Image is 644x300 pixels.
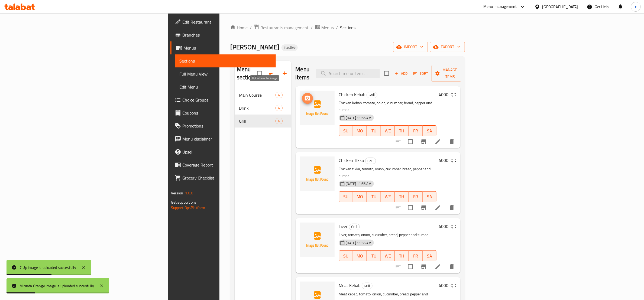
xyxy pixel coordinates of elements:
[296,65,310,81] h2: Menu items
[405,136,416,147] span: Select to update
[405,202,416,213] span: Select to update
[369,193,378,201] span: TU
[367,250,381,261] button: TU
[20,283,94,289] div: Mirinda Orange image is uploaded succesfully
[393,42,428,52] button: import
[182,136,271,142] span: Menu disclaimer
[182,32,271,38] span: Branches
[365,158,376,164] span: Grill
[276,93,282,98] span: 4
[439,282,456,289] h6: 4000 IQD
[392,69,410,78] span: Add item
[383,127,393,135] span: WE
[411,193,420,201] span: FR
[434,44,461,50] span: export
[339,250,353,261] button: SU
[353,250,367,261] button: MO
[235,86,291,130] nav: Menu sections
[170,119,276,132] a: Promotions
[182,110,271,116] span: Coupons
[281,45,298,50] span: Inactive
[381,68,392,79] span: Select section
[436,67,464,80] span: Manage items
[409,191,422,202] button: FR
[235,102,291,115] div: Drink4
[276,119,282,124] span: 6
[175,67,276,80] a: Full Menu View
[170,93,276,106] a: Choice Groups
[170,28,276,41] a: Branches
[179,58,271,64] span: Sections
[170,106,276,119] a: Coupons
[175,80,276,93] a: Edit Menu
[311,24,313,31] li: /
[367,125,381,136] button: TU
[182,19,271,25] span: Edit Restaurant
[235,89,291,102] div: Main Course4
[315,24,334,31] a: Menus
[341,252,351,260] span: SU
[430,42,465,52] button: export
[183,45,271,51] span: Menus
[445,135,458,148] button: delete
[353,125,367,136] button: MO
[170,145,276,158] a: Upsell
[349,224,360,230] span: Grill
[341,127,351,135] span: SU
[281,44,298,51] div: Inactive
[239,118,276,124] span: Grill
[355,252,365,260] span: MO
[339,191,353,202] button: SU
[411,252,420,260] span: FR
[435,204,441,211] a: Edit menu item
[341,193,351,201] span: SU
[171,204,205,211] a: Support.OpsPlatform
[260,24,309,31] span: Restaurants management
[395,250,409,261] button: TH
[182,162,271,168] span: Coverage Report
[339,166,437,179] p: Chicken tikka, tomato, onion, cucumber, bread, pepper and sumac
[339,100,437,113] p: Chicken kebab, tomato, onion, cucumber, bread, pepper and sumac
[235,115,291,128] div: Grill6
[542,4,578,10] div: [GEOGRAPHIC_DATA]
[423,191,436,202] button: SA
[339,90,365,99] span: Chicken Kebab
[265,67,278,80] span: Sort sections
[179,84,271,90] span: Edit Menu
[425,127,434,135] span: SA
[425,252,434,260] span: SA
[484,4,517,10] div: Menu-management
[405,261,416,272] span: Select to update
[175,54,276,67] a: Sections
[179,71,271,77] span: Full Menu View
[381,125,395,136] button: WE
[344,240,374,246] span: [DATE] 11:56 AM
[170,171,276,184] a: Grocery Checklist
[182,123,271,129] span: Promotions
[367,191,381,202] button: TU
[182,175,271,181] span: Grocery Checklist
[381,250,395,261] button: WE
[417,201,430,214] button: Branch-specific-item
[423,250,436,261] button: SA
[316,69,380,78] input: search
[353,191,367,202] button: MO
[355,193,365,201] span: MO
[397,252,406,260] span: TH
[254,24,309,31] a: Restaurants management
[182,97,271,103] span: Choice Groups
[395,191,409,202] button: TH
[423,125,436,136] button: SA
[445,201,458,214] button: delete
[339,125,353,136] button: SU
[409,250,422,261] button: FR
[445,260,458,273] button: delete
[367,92,377,98] div: Grill
[383,193,393,201] span: WE
[411,127,420,135] span: FR
[635,4,636,10] span: r
[439,156,456,164] h6: 4000 IQD
[439,91,456,98] h6: 4000 IQD
[336,24,338,31] li: /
